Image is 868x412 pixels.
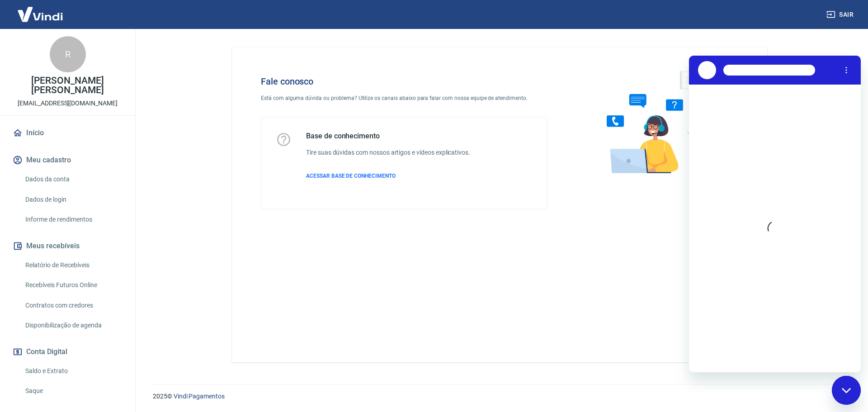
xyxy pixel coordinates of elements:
img: Fale conosco [589,62,726,182]
a: Contratos com credores [22,296,124,315]
p: [EMAIL_ADDRESS][DOMAIN_NAME] [18,99,118,108]
a: ACESSAR BASE DE CONHECIMENTO [306,172,470,180]
iframe: Botão para abrir a janela de mensagens [832,376,861,405]
iframe: Janela de mensagens [689,56,861,372]
a: Recebíveis Futuros Online [22,276,124,294]
img: Vindi [11,0,70,28]
p: 2025 © [153,392,846,401]
a: Saque [22,382,124,400]
span: ACESSAR BASE DE CONHECIMENTO [306,173,396,179]
h4: Fale conosco [261,76,547,87]
a: Dados da conta [22,170,124,189]
button: Conta Digital [11,342,124,362]
a: Saldo e Extrato [22,362,124,380]
button: Meu cadastro [11,150,124,170]
button: Sair [825,6,857,23]
h6: Tire suas dúvidas com nossos artigos e vídeos explicativos. [306,148,470,157]
a: Relatório de Recebíveis [22,256,124,275]
p: Está com alguma dúvida ou problema? Utilize os canais abaixo para falar com nossa equipe de atend... [261,94,547,102]
a: Dados de login [22,190,124,209]
a: Disponibilização de agenda [22,316,124,335]
button: Meus recebíveis [11,236,124,256]
a: Informe de rendimentos [22,210,124,229]
p: [PERSON_NAME] [PERSON_NAME] [7,76,128,95]
div: R [50,36,86,72]
h5: Base de conhecimento [306,132,470,141]
a: Vindi Pagamentos [174,393,225,400]
a: Início [11,123,124,143]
